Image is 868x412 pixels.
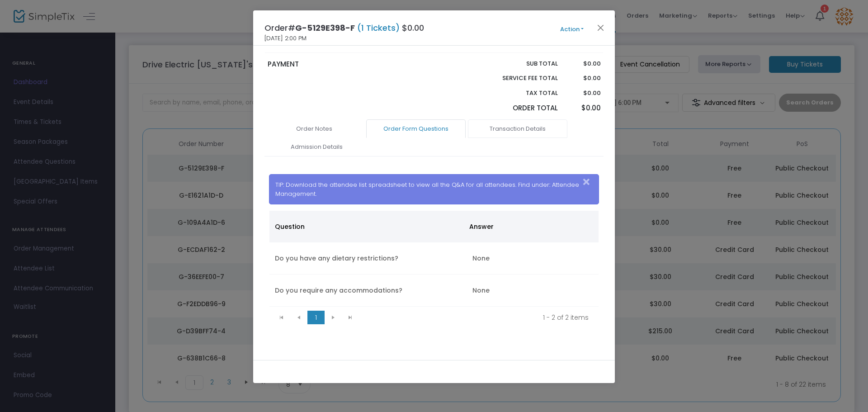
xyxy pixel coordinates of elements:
[307,311,325,324] span: Page 1
[269,275,467,307] td: Do you require any accommodations?
[464,211,594,242] th: Answer
[264,119,364,138] a: Order Notes
[566,74,600,83] p: $0.00
[481,103,558,114] p: Order Total
[269,211,599,307] div: Data table
[467,242,599,275] td: None
[566,103,600,114] p: $0.00
[467,275,599,307] td: None
[295,22,355,33] span: G-5129E398-F
[268,59,430,70] p: PAYMENT
[269,174,599,204] div: TIP: Download the attendee list spreadsheet to view all the Q&A for all attendees. Find under: At...
[468,119,567,138] a: Transaction Details
[269,242,467,275] td: Do you have any dietary restrictions?
[355,22,402,33] span: (1 Tickets)
[366,119,466,138] a: Order Form Questions
[365,313,589,322] kendo-pager-info: 1 - 2 of 2 items
[481,89,558,98] p: Tax Total
[566,89,600,98] p: $0.00
[580,175,599,189] button: Close
[481,59,558,68] p: Sub total
[595,22,607,33] button: Close
[264,34,307,43] span: [DATE] 2:00 PM
[269,211,464,242] th: Question
[566,59,600,68] p: $0.00
[267,137,366,156] a: Admission Details
[481,74,558,83] p: Service Fee Total
[545,24,599,34] button: Action
[264,22,424,34] h4: Order# $0.00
